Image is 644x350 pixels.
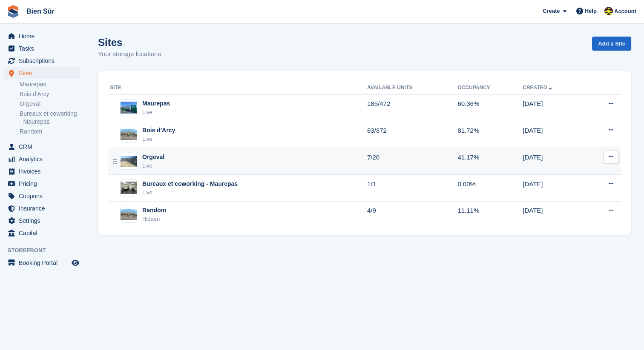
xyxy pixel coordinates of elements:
[19,190,70,202] span: Coupons
[457,81,523,95] th: Occupancy
[142,188,238,197] div: Live
[19,55,70,67] span: Subscriptions
[121,129,137,140] img: Image of Bois d'Arcy site
[121,156,137,167] img: Image of Orgeval site
[4,67,80,79] a: menu
[142,162,164,170] div: Live
[142,126,175,135] div: Bois d'Arcy
[19,215,70,227] span: Settings
[108,81,367,95] th: Site
[142,108,170,117] div: Live
[19,227,70,239] span: Capital
[20,80,80,88] a: Maurepas
[367,201,457,228] td: 4/9
[367,81,457,95] th: Available Units
[19,153,70,165] span: Analytics
[4,190,80,202] a: menu
[121,182,137,194] img: Image of Bureaux et coworking - Maurepas site
[4,43,80,54] a: menu
[142,99,170,108] div: Maurepas
[19,178,70,190] span: Pricing
[4,202,80,214] a: menu
[4,257,80,269] a: menu
[457,148,523,175] td: 41.17%
[20,110,80,126] a: Bureaux et coworking - Maurepas
[523,148,585,175] td: [DATE]
[523,85,554,91] a: Created
[523,121,585,148] td: [DATE]
[604,7,613,15] img: Marie Tran
[367,175,457,202] td: 1/1
[367,148,457,175] td: 7/20
[592,37,631,51] a: Add a Site
[523,201,585,228] td: [DATE]
[4,141,80,153] a: menu
[8,246,85,255] span: Storefront
[4,227,80,239] a: menu
[19,202,70,214] span: Insurance
[98,49,161,59] p: Your storage locations
[23,4,58,18] a: Bien Sûr
[86,49,93,56] img: tab_keywords_by_traffic_grey.svg
[25,49,32,56] img: tab_domain_overview_orange.svg
[142,135,175,143] div: Live
[121,102,137,114] img: Image of Maurepas site
[142,153,164,162] div: Orgeval
[457,201,523,228] td: 11.11%
[543,7,560,15] span: Create
[22,22,94,29] div: Domain: [DOMAIN_NAME]
[4,165,80,177] a: menu
[34,50,76,56] div: Domain Overview
[121,209,137,220] img: Image of Random site
[585,7,597,15] span: Help
[142,215,166,223] div: Hidden
[19,43,70,54] span: Tasks
[4,153,80,165] a: menu
[4,178,80,190] a: menu
[7,5,20,18] img: stora-icon-8386f47178a22dfd0bd8f6a31ec36ba5ce8667c1dd55bd0f319d3a0aa187defe.svg
[367,94,457,121] td: 185/472
[142,179,238,188] div: Bureaux et coworking - Maurepas
[19,165,70,177] span: Invoices
[367,121,457,148] td: 83/372
[19,30,70,42] span: Home
[4,30,80,42] a: menu
[19,67,70,79] span: Sites
[98,37,161,48] h1: Sites
[19,141,70,153] span: CRM
[4,215,80,227] a: menu
[142,206,166,215] div: Random
[19,257,70,269] span: Booking Portal
[523,175,585,202] td: [DATE]
[95,50,141,56] div: Keywords by Traffic
[457,121,523,148] td: 81.72%
[457,175,523,202] td: 0.00%
[614,7,636,16] span: Account
[20,128,80,136] a: Random
[14,22,20,29] img: website_grey.svg
[70,258,80,268] a: Preview store
[20,90,80,98] a: Bois d'Arcy
[24,14,42,20] div: v 4.0.25
[4,55,80,67] a: menu
[20,100,80,108] a: Orgeval
[523,94,585,121] td: [DATE]
[457,94,523,121] td: 60.36%
[14,14,20,20] img: logo_orange.svg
